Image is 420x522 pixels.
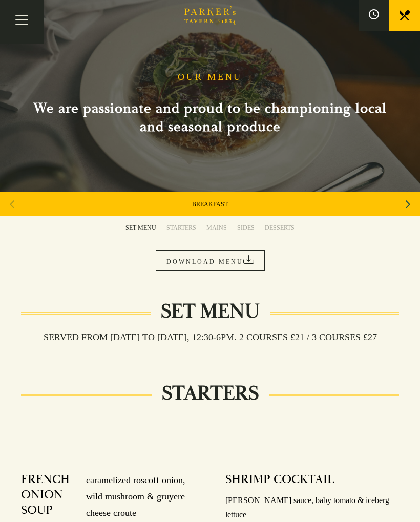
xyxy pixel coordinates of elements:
[125,224,156,232] div: SET MENU
[166,224,196,232] div: STARTERS
[152,381,269,406] h2: STARTERS
[206,224,227,232] div: MAINS
[21,472,76,521] h4: FRENCH ONION SOUP
[161,216,201,240] a: STARTERS
[120,216,161,240] a: SET MENU
[201,216,232,240] a: MAINS
[401,193,415,216] div: Next slide
[192,200,228,208] a: BREAKFAST
[232,216,260,240] a: SIDES
[265,224,295,232] div: DESSERTS
[260,216,300,240] a: DESSERTS
[33,331,387,343] h3: Served from [DATE] to [DATE], 12:30-6pm. 2 COURSES £21 / 3 COURSES £27
[225,472,334,487] h4: SHRIMP COCKTAIL
[178,72,242,83] h1: OUR MENU
[151,299,270,324] h2: Set Menu
[237,224,255,232] div: SIDES
[156,250,265,271] a: DOWNLOAD MENU
[20,99,400,136] h2: We are passionate and proud to be championing local and seasonal produce
[76,472,195,521] p: caramelized roscoff onion, wild mushroom & gruyere cheese croute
